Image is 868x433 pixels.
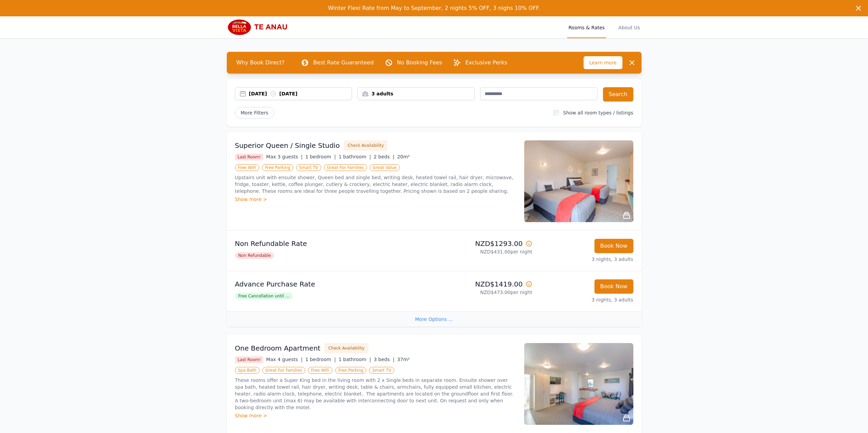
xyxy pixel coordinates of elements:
div: 3 adults [358,90,474,97]
button: Book Now [594,279,633,294]
h3: Superior Queen / Single Studio [235,141,340,150]
p: NZD$431.00 per night [437,248,532,255]
p: NZD$473.00 per night [437,289,532,296]
span: Learn more [584,56,622,69]
span: 1 bedroom | [305,357,336,362]
span: Great For Families [262,367,305,374]
span: Smart TV [296,164,321,171]
label: Show all room types / listings [563,110,633,115]
p: No Booking Fees [397,59,442,67]
button: Check Availability [344,140,387,151]
span: Non Refundable [235,252,275,259]
span: Winter Flexi Rate from May to September, 2 nights 5% OFF, 3 nighs 10% OFF. [328,5,540,11]
span: Great Value [370,164,400,171]
p: NZD$1293.00 [437,239,532,248]
p: 3 nights, 3 adults [538,256,633,263]
span: Free Parking [262,164,293,171]
p: 3 nights, 3 adults [538,296,633,303]
div: Show more > [235,412,516,419]
a: About Us [617,16,641,38]
span: 1 bathroom | [339,154,371,159]
div: Show more > [235,196,516,203]
span: Last Room! [235,154,264,160]
p: Best Rate Guaranteed [313,59,373,67]
span: Max 3 guests | [266,154,303,159]
span: 3 beds | [374,357,395,362]
img: Bella Vista Te Anau [227,19,292,35]
span: 1 bedroom | [305,154,336,159]
h3: One Bedroom Apartment [235,343,321,353]
a: Rooms & Rates [567,16,606,38]
div: More Options ... [227,311,642,327]
p: Non Refundable Rate [235,239,431,248]
div: [DATE] [DATE] [249,90,352,97]
span: Free Cancellation until ... [235,293,293,299]
span: 20m² [397,154,410,159]
span: Smart TV [369,367,394,374]
span: 1 bathroom | [339,357,371,362]
span: 2 beds | [374,154,395,159]
p: These rooms offer a Super King bed in the living room with 2 x Single beds in separate room. Ensu... [235,377,516,411]
p: NZD$1419.00 [437,279,532,289]
span: Free WiFi [235,164,260,171]
p: Advance Purchase Rate [235,279,431,289]
span: Free WiFi [308,367,333,374]
span: More Filters [235,107,274,119]
p: Upstairs unit with ensuite shower, Queen bed and single bed, writing desk, heated towel rail, hai... [235,174,516,195]
button: Check Availability [324,343,368,353]
span: Spa Bath [235,367,260,374]
span: 37m² [397,357,410,362]
button: Book Now [594,239,633,253]
span: Last Room! [235,356,264,363]
p: Exclusive Perks [465,59,507,67]
span: Great For Families [324,164,367,171]
span: Free Parking [335,367,367,374]
span: Max 4 guests | [266,357,303,362]
button: Search [603,87,633,102]
span: Why Book Direct? [231,56,290,69]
